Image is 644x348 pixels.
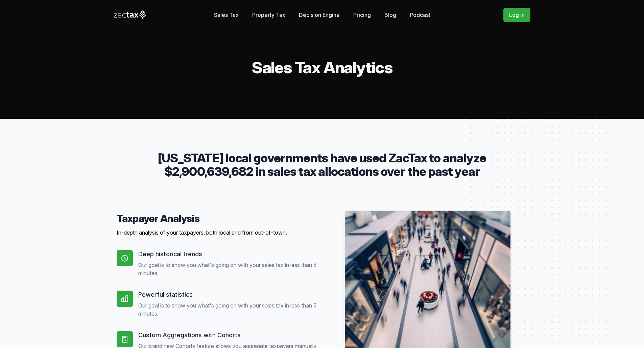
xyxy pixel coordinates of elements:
h5: Deep historical trends [138,250,317,258]
a: Blog [384,8,396,22]
h2: Sales Tax Analytics [114,59,530,76]
a: Log in [503,8,530,22]
p: In-depth analysis of your taxpayers, both local and from out-of-town. [117,229,317,237]
a: Property Tax [252,8,285,22]
p: [US_STATE] local governments have used ZacTax to analyze $2,900,639,682 in sales tax allocations ... [138,151,506,178]
p: Our goal is to show you what's going on with your sales tax in less than 5 minutes. [138,261,317,277]
h5: Powerful statistics [138,291,317,299]
a: Sales Tax [214,8,239,22]
h5: Custom Aggregations with Cohorts [138,331,317,339]
a: Pricing [353,8,371,22]
p: Our goal is to show you what's going on with your sales tax in less than 5 minutes. [138,301,317,318]
a: Podcast [410,8,430,22]
h4: Taxpayer Analysis [117,212,317,224]
a: Decision Engine [299,8,340,22]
